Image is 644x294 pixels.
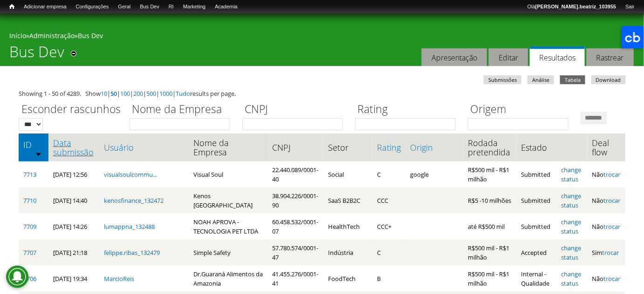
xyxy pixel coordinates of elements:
a: lumappna_132488 [104,222,155,231]
td: R$5 -10 milhões [463,187,517,214]
div: Showing 1 - 50 of 4289. Show | | | | | | results per page. [19,89,625,98]
a: MarcioReis [104,274,134,283]
td: B [372,266,405,292]
td: CCC+ [372,214,405,240]
td: HealthTech [323,214,372,240]
a: visualsoulcommu... [104,170,157,179]
img: ordem crescente [35,151,41,157]
a: Tabela [560,75,585,84]
a: Bus Dev [78,31,103,40]
strong: [PERSON_NAME].beatriz_103955 [535,4,616,9]
a: Adicionar empresa [19,2,71,12]
label: Origem [468,101,575,118]
th: Estado [517,134,557,161]
a: Editar [489,48,528,67]
a: Início [9,31,26,40]
a: Rastrear [587,48,634,67]
a: 7713 [23,170,36,179]
a: Marketing [178,2,210,12]
a: 7707 [23,248,36,257]
td: Não [587,161,625,187]
a: trocar [603,274,620,283]
a: Tudo [176,89,190,98]
td: R$500 mil - R$1 milhão [463,161,517,187]
label: Nome da Empresa [130,101,236,118]
td: FoodTech [323,266,372,292]
a: 10 [101,89,107,98]
th: Nome da Empresa [189,134,268,161]
span: Início [9,3,14,10]
td: 57.780.574/0001-47 [268,240,324,266]
td: [DATE] 21:18 [48,240,99,266]
a: Submissões [484,75,521,84]
a: kenosfinance_132472 [104,196,164,205]
td: 41.455.276/0001-41 [268,266,324,292]
a: 100 [120,89,130,98]
td: [DATE] 14:26 [48,214,99,240]
a: Data submissão [53,138,95,157]
h1: Bus Dev [9,43,64,66]
td: [DATE] 12:56 [48,161,99,187]
label: CNPJ [242,101,349,118]
a: 200 [133,89,143,98]
td: Não [587,214,625,240]
td: R$500 mil - R$1 milhão [463,266,517,292]
a: 1000 [159,89,172,98]
td: google [405,161,463,187]
td: [DATE] 19:34 [48,266,99,292]
td: Não [587,187,625,214]
div: » » [9,31,635,43]
a: Análise [528,75,554,84]
a: trocar [603,196,620,205]
td: [DATE] 14:40 [48,187,99,214]
a: Apresentação [422,48,487,67]
a: Olá[PERSON_NAME].beatriz_103955 [523,2,621,12]
a: Academia [210,2,242,12]
td: Submitted [517,214,557,240]
th: Rodada pretendida [463,134,517,161]
td: R$500 mil - R$1 milhão [463,240,517,266]
a: Geral [113,2,135,12]
td: Dr.Guaraná Alimentos da Amazonia [189,266,268,292]
td: C [372,161,405,187]
a: 500 [146,89,156,98]
a: Resultados [530,47,585,67]
td: 38.904.226/0001-90 [268,187,324,214]
a: change status [562,192,582,209]
td: Indústria [323,240,372,266]
td: Não [587,266,625,292]
a: Início [5,2,19,11]
td: Visual Soul [189,161,268,187]
td: C [372,240,405,266]
a: Origin [410,143,459,152]
td: NOAH APROVA - TECNOLOGIA PET LTDA [189,214,268,240]
a: 7709 [23,222,36,231]
a: 7706 [23,274,36,283]
a: trocar [603,222,620,231]
a: Download [591,75,626,84]
a: Usuário [104,143,184,152]
a: Rating [377,143,401,152]
a: change status [562,218,582,235]
td: Submitted [517,161,557,187]
a: 7710 [23,196,36,205]
label: Rating [355,101,462,118]
th: Setor [323,134,372,161]
td: Simple Safety [189,240,268,266]
a: change status [562,244,582,261]
td: CCC [372,187,405,214]
td: Submitted [517,187,557,214]
a: change status [562,270,582,287]
td: Internal - Qualidade [517,266,557,292]
a: trocar [602,248,619,257]
a: Configurações [71,2,114,12]
th: CNPJ [268,134,324,161]
a: ID [23,140,44,149]
td: até R$500 mil [463,214,517,240]
td: Accepted [517,240,557,266]
td: Sim [587,240,625,266]
a: Bus Dev [135,2,164,12]
label: Esconder rascunhos [19,101,123,118]
a: felippe.ribas_132479 [104,248,160,257]
a: Administração [29,31,75,40]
